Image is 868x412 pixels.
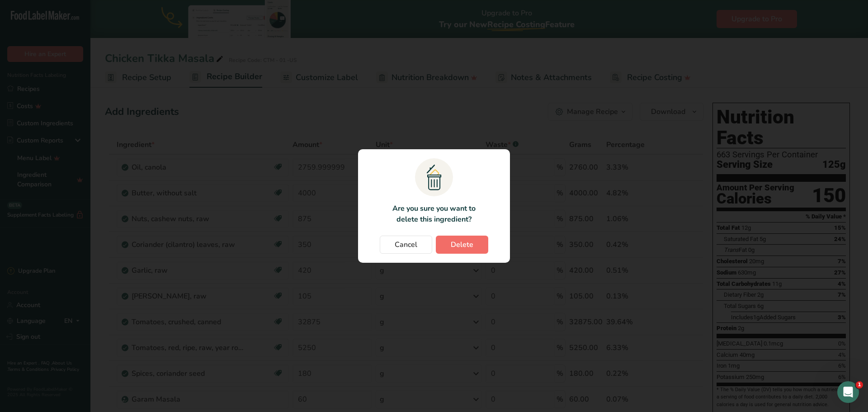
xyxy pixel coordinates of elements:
[856,381,863,388] span: 1
[380,236,432,254] button: Cancel
[436,236,488,254] button: Delete
[387,203,481,225] p: Are you sure you want to delete this ingredient?
[451,239,473,250] span: Delete
[837,381,859,403] iframe: Intercom live chat
[395,239,417,250] span: Cancel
